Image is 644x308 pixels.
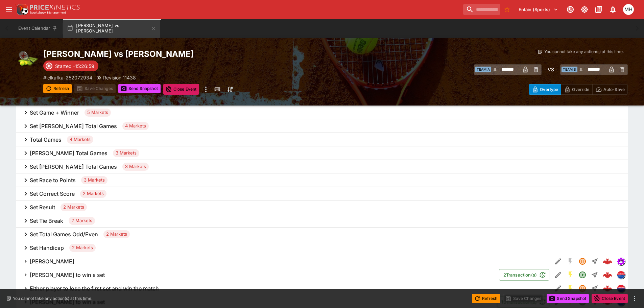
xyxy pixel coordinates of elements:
[475,67,491,72] span: Team A
[463,4,500,15] input: search
[589,282,601,294] button: Straight
[617,271,625,279] img: lclkafka
[572,86,589,93] p: Override
[30,150,108,157] h6: [PERSON_NAME] Total Games
[69,244,96,251] span: 2 Markets
[103,231,130,238] span: 2 Markets
[30,204,55,211] h6: Set Result
[603,270,612,280] img: logo-cerberus--red.svg
[85,109,111,116] span: 5 Markets
[30,285,159,292] h6: Either player to lose the first set and win the match
[617,258,625,265] img: simulator
[13,295,92,302] p: You cannot take any action(s) at this time.
[118,84,161,93] button: Send Snapshot
[472,294,500,303] button: Refresh
[16,49,38,70] img: tennis.png
[621,2,636,17] button: Michael Hutchinson
[55,63,94,70] p: Started -15:26:59
[564,3,576,16] button: Connected to PK
[601,268,614,282] a: c3d38ca1-8eff-4de1-888d-f3cbb0463128
[617,285,625,292] img: lclkafka
[30,231,98,238] h6: Set Total Games Odd/Even
[43,49,336,59] h2: Copy To Clipboard
[30,177,76,184] h6: Set Race to Points
[603,257,612,266] div: 1efc700b-f1cc-49f5-871c-b11517728c3d
[67,136,93,143] span: 4 Markets
[547,294,589,303] button: Send Snapshot
[552,255,564,267] button: Edit Detail
[544,66,557,73] h6: - VS -
[30,109,79,116] h6: Set Game + Winner
[63,19,160,38] button: [PERSON_NAME] vs [PERSON_NAME]
[163,84,199,95] button: Close Event
[601,255,614,268] a: 1efc700b-f1cc-49f5-871c-b11517728c3d
[15,3,28,16] img: PriceKinetics Logo
[43,84,72,93] button: Refresh
[617,271,625,279] div: lclkafka
[593,3,605,16] button: Documentation
[3,3,15,16] button: open drawer
[30,163,117,170] h6: Set [PERSON_NAME] Total Games
[515,4,562,15] button: Select Tenant
[601,282,614,295] a: 4f928f03-0ce8-4393-b8b2-8288778c339e
[30,190,75,197] h6: Set Correct Score
[576,282,589,294] button: Suspended
[30,271,105,279] h6: [PERSON_NAME] to win a set
[61,204,87,211] span: 2 Markets
[202,84,210,95] button: more
[529,84,628,95] div: Start From
[122,123,149,129] span: 4 Markets
[630,294,639,303] button: more
[561,84,592,95] button: Override
[122,163,149,170] span: 3 Markets
[564,269,576,281] button: SGM Enabled
[564,282,576,294] button: SGM Enabled
[552,269,564,281] button: Edit Detail
[544,49,624,55] p: You cannot take any action(s) at this time.
[617,284,625,292] div: lclkafka
[607,3,619,16] button: Notifications
[81,177,108,184] span: 3 Markets
[30,11,66,14] img: Sportsbook Management
[564,255,576,267] button: SGM Disabled
[552,282,564,294] button: Edit Detail
[113,150,139,157] span: 3 Markets
[540,86,558,93] p: Overtype
[578,284,587,292] svg: Suspended
[30,258,74,265] h6: [PERSON_NAME]
[80,190,106,197] span: 2 Markets
[16,255,552,268] button: [PERSON_NAME]
[103,74,136,81] p: Revision 11438
[576,269,589,281] button: Open
[14,19,62,38] button: Event Calendar
[69,217,95,224] span: 2 Markets
[603,257,612,266] img: logo-cerberus--red.svg
[603,284,612,293] div: 4f928f03-0ce8-4393-b8b2-8288778c339e
[589,255,601,267] button: Straight
[30,217,63,224] h6: Set Tie Break
[43,74,92,81] p: Copy To Clipboard
[578,257,587,265] svg: Suspended
[529,84,561,95] button: Overtype
[623,4,634,15] div: Michael Hutchinson
[576,255,589,267] button: Suspended
[499,269,549,281] button: 2Transaction(s)
[603,270,612,280] div: c3d38ca1-8eff-4de1-888d-f3cbb0463128
[16,282,552,295] button: Either player to lose the first set and win the match
[30,136,62,143] h6: Total Games
[16,268,499,282] button: [PERSON_NAME] to win a set
[592,294,628,303] button: Close Event
[578,271,587,279] svg: Open
[562,67,577,72] span: Team B
[603,284,612,293] img: logo-cerberus--red.svg
[30,123,117,130] h6: Set [PERSON_NAME] Total Games
[30,244,64,252] h6: Set Handicap
[578,3,591,16] button: Toggle light/dark mode
[603,86,625,93] p: Auto-Save
[502,4,512,15] button: No Bookmarks
[30,5,80,10] img: PriceKinetics
[592,84,628,95] button: Auto-Save
[589,269,601,281] button: Straight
